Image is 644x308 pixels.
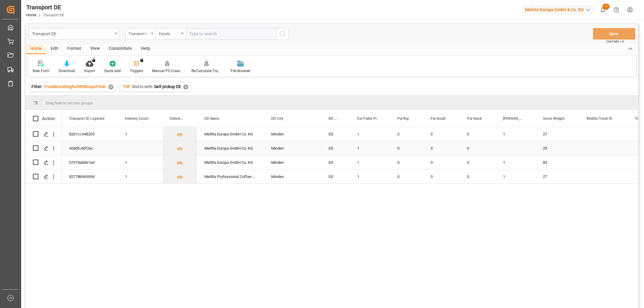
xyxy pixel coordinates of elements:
[496,127,536,141] div: 1
[460,170,496,183] div: 0
[321,170,350,183] div: DE
[503,116,523,121] span: [PERSON_NAME]
[543,116,565,121] span: Gross Weight
[536,170,579,183] div: 27
[69,116,104,121] span: Transport ID Logward
[44,84,106,89] span: TruckBundlingforRRSDispoFIlter
[46,101,93,105] span: Drag here to set row groups
[108,84,114,90] div: ✕
[523,4,596,15] button: Melitta Europa GmbH & Co. KG
[264,127,321,141] div: Minden
[26,44,46,54] div: Home
[390,141,423,155] div: 0
[42,116,55,121] div: Action
[423,127,460,141] div: 0
[118,155,162,169] div: 1
[26,3,64,12] div: Transport DE
[125,28,155,40] button: open menu
[62,155,118,169] div: 07974ab861ed
[159,30,179,37] div: Equals
[328,116,337,121] span: DD Country
[321,141,350,155] div: DE
[596,3,610,17] button: show 11 new notifications
[460,141,496,155] div: 0
[26,127,62,141] div: Press SPACE to select this row.
[104,44,136,54] div: Consolidate
[264,155,321,169] div: Minden
[496,170,536,183] div: 1
[350,127,390,141] div: 1
[610,3,623,17] button: Help Center
[183,84,188,90] div: ✕
[136,44,155,54] div: Help
[536,155,579,169] div: 83
[125,116,149,121] span: Delivery Count
[26,141,62,155] div: Press SPACE to select this row.
[357,116,376,121] span: Est Pallet Pl
[467,116,482,121] span: Pal Stack
[46,44,63,54] div: Edit
[350,170,390,183] div: 1
[460,155,496,169] div: 0
[197,141,264,155] div: Melitta Europa GmbH Co. KG
[31,84,44,89] span: Filter :
[350,141,390,155] div: 1
[276,28,289,40] button: search button
[123,84,130,89] span: TSP
[321,155,350,169] div: DE
[231,68,250,74] div: File Browser
[63,44,86,54] div: Format
[155,28,186,40] button: open menu
[536,127,579,141] div: 27
[423,141,460,155] div: 0
[397,116,409,121] span: Pal Big
[431,116,445,121] span: Pal Small
[321,127,350,141] div: DE
[423,155,460,169] div: 0
[593,28,635,40] button: Save
[104,68,121,74] div: Quick Add
[496,155,536,169] div: 1
[264,170,321,183] div: Minden
[62,127,118,141] div: 82b1cc348205
[33,68,50,74] div: New Form
[170,116,184,121] span: Delivery List
[62,141,118,155] div: 60ddfc40f2ec
[29,28,119,40] button: open menu
[32,30,113,37] div: Transport DE
[390,155,423,169] div: 0
[523,5,594,14] div: Melitta Europa GmbH & Co. KG
[460,127,496,141] div: 0
[423,170,460,183] div: 0
[154,84,181,89] span: Self pickup DE
[204,116,219,121] span: DD Name
[26,170,62,184] div: Press SPACE to select this row.
[197,170,264,183] div: Melitta Professional Coffee Solutio
[118,170,162,183] div: 1
[26,155,62,170] div: Press SPACE to select this row.
[86,44,104,54] div: View
[59,68,75,74] div: Download
[129,30,149,37] div: Transport ID Logward
[271,116,283,121] span: DD City
[536,141,579,155] div: 29
[602,4,610,10] span: 11
[197,155,264,169] div: Melitta Europa GmbH Co. KG
[350,155,390,169] div: 1
[186,28,276,40] input: Type to search
[390,127,423,141] div: 0
[118,127,162,141] div: 1
[62,170,118,183] div: 82778b96599d
[26,13,36,17] a: Home
[197,127,264,141] div: Melitta Europa GmbH Co. KG
[132,84,152,89] span: Starts with
[606,39,624,44] span: Ctrl/CMD + S
[152,68,182,74] div: Manual PO Creation
[191,68,222,74] div: Re-Calculate Transport Costs
[264,141,321,155] div: Minden
[390,170,423,183] div: 0
[587,116,612,121] span: Melitta Truck ID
